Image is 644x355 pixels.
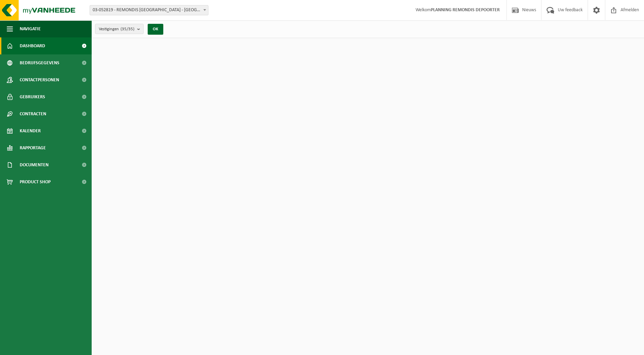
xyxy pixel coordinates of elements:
strong: PLANNING REMONDIS DEPOORTER [431,7,500,13]
span: Gebruikers [20,88,45,105]
span: Documenten [20,156,49,173]
span: Product Shop [20,173,51,190]
span: Bedrijfsgegevens [20,54,59,71]
span: Rapportage [20,139,46,156]
span: Contactpersonen [20,71,59,88]
span: Dashboard [20,37,45,54]
span: Contracten [20,105,46,122]
span: 03-052819 - REMONDIS WEST-VLAANDEREN - OOSTENDE [90,5,208,15]
span: 03-052819 - REMONDIS WEST-VLAANDEREN - OOSTENDE [90,5,208,15]
button: OK [148,24,163,35]
count: (35/35) [121,27,134,31]
button: Vestigingen(35/35) [95,24,144,34]
span: Vestigingen [99,24,134,34]
span: Kalender [20,122,41,139]
span: Navigatie [20,20,41,37]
